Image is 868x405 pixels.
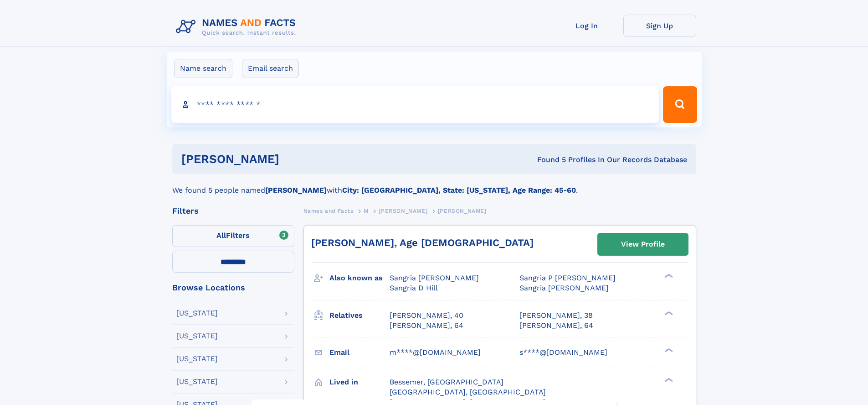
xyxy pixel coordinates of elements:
[598,233,688,255] a: View Profile
[364,205,369,216] a: M
[342,186,576,195] b: City: [GEOGRAPHIC_DATA], State: [US_STATE], Age Range: 45-60
[379,208,427,214] span: [PERSON_NAME]
[621,234,665,255] div: View Profile
[172,207,294,215] div: Filters
[519,321,593,331] a: [PERSON_NAME], 64
[663,273,673,279] div: ❯
[329,374,390,390] h3: Lived in
[390,388,546,396] span: [GEOGRAPHIC_DATA], [GEOGRAPHIC_DATA]
[364,208,369,214] span: M
[663,86,697,123] button: Search Button
[663,347,673,353] div: ❯
[265,186,327,195] b: [PERSON_NAME]
[438,208,487,214] span: [PERSON_NAME]
[390,321,463,331] a: [PERSON_NAME], 64
[329,270,390,286] h3: Also known as
[171,86,659,123] input: search input
[216,231,226,240] span: All
[329,308,390,323] h3: Relatives
[329,345,390,360] h3: Email
[519,284,609,292] span: Sangria [PERSON_NAME]
[176,310,218,317] div: [US_STATE]
[176,378,218,385] div: [US_STATE]
[390,310,463,321] a: [PERSON_NAME], 40
[663,310,673,316] div: ❯
[663,377,673,383] div: ❯
[519,310,593,321] a: [PERSON_NAME], 38
[181,153,408,165] h1: [PERSON_NAME]
[550,15,623,37] a: Log In
[311,237,534,248] a: [PERSON_NAME], Age [DEMOGRAPHIC_DATA]
[390,284,438,292] span: Sangria D Hill
[172,225,294,247] label: Filters
[408,155,687,165] div: Found 5 Profiles In Our Records Database
[623,15,696,37] a: Sign Up
[172,284,294,292] div: Browse Locations
[174,59,232,78] label: Name search
[172,15,303,39] img: Logo Names and Facts
[390,378,503,386] span: Bessemer, [GEOGRAPHIC_DATA]
[519,274,616,282] span: Sangria P [PERSON_NAME]
[172,174,696,196] div: We found 5 people named with .
[379,205,427,216] a: [PERSON_NAME]
[176,332,218,340] div: [US_STATE]
[242,59,299,78] label: Email search
[176,355,218,363] div: [US_STATE]
[303,205,354,216] a: Names and Facts
[390,274,479,282] span: Sangria [PERSON_NAME]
